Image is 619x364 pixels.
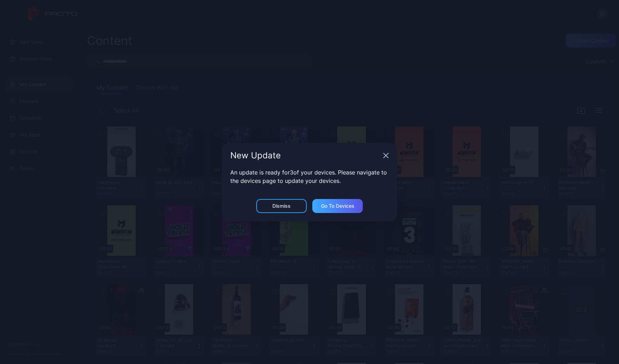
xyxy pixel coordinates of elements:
[272,203,291,209] div: Dismiss
[230,168,389,185] p: An update is ready for 3 of your devices. Please navigate to the devices page to update your devi...
[312,199,363,213] button: Go to devices
[230,151,380,160] div: New Update
[256,199,307,213] button: Dismiss
[321,203,354,209] div: Go to devices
